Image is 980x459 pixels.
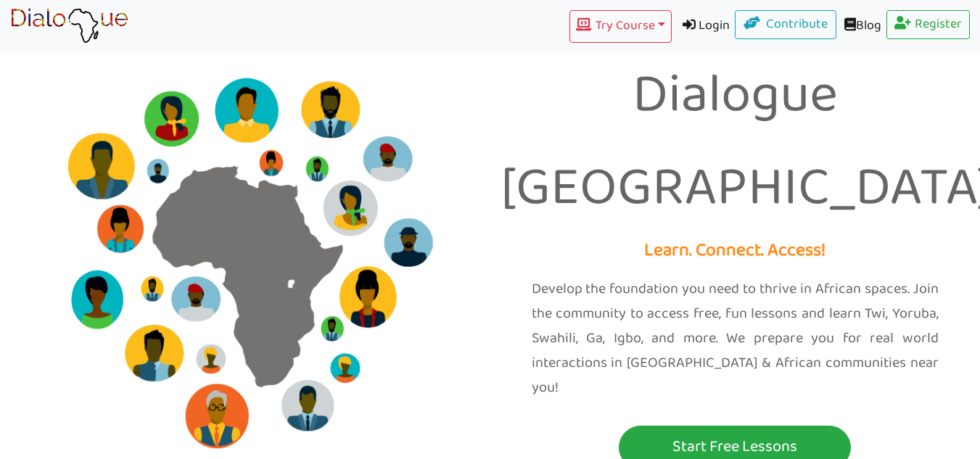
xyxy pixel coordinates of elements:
a: Register [886,10,971,39]
p: Develop the foundation you need to thrive in African spaces. Join the community to access free, f... [532,277,939,400]
button: Try Course [569,10,671,43]
p: Learn. Connect. Access! [501,236,970,267]
a: Blog [836,10,886,43]
a: Contribute [735,10,836,39]
img: learn African language platform app [10,8,128,44]
p: Dialogue [GEOGRAPHIC_DATA] [501,51,970,236]
a: Login [672,10,736,43]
